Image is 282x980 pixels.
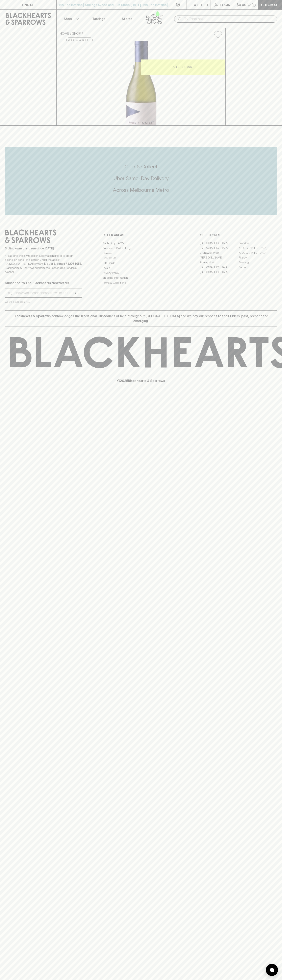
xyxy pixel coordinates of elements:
[200,260,238,265] a: Fitzroy North
[200,233,277,238] p: OUR STORES
[5,300,82,304] p: We will never spam you
[122,16,132,21] p: Stores
[44,262,81,265] strong: Liquor License #32064953
[200,255,238,260] a: [PERSON_NAME]
[200,265,238,270] a: [GEOGRAPHIC_DATA]
[173,65,194,69] p: ADD TO CART
[22,2,34,7] p: FIND US
[8,290,62,296] input: e.g. jane@blackheartsandsparrows.com.au
[5,147,277,215] div: Call to action block
[5,163,277,170] h5: Click & Collect
[102,270,180,275] a: Privacy Policy
[102,275,180,280] a: Shipping Information
[194,2,209,7] p: Wishlist
[57,41,225,125] img: 37546.png
[102,256,180,261] a: Contact Us
[220,2,230,7] p: Login
[238,246,277,250] a: [GEOGRAPHIC_DATA]
[5,246,82,250] p: Sibling owned and run since [DATE]
[5,254,82,274] p: It is against the law to sell or supply alcohol to, or to obtain alcohol on behalf of a person un...
[200,246,238,250] a: [GEOGRAPHIC_DATA]
[8,314,274,323] p: Blackhearts & Sparrows acknowledges the traditional Custodians of land throughout [GEOGRAPHIC_DAT...
[212,29,224,40] button: Add to wishlist
[92,16,105,21] p: Tastings
[238,255,277,260] a: Fitzroy
[238,250,277,255] a: [GEOGRAPHIC_DATA]
[72,32,81,35] a: SHOP
[64,16,72,21] p: Shop
[66,38,93,42] button: Add to wishlist
[5,187,277,193] h5: Across Melbourne Metro
[5,175,277,182] h5: Uber Same-Day Delivery
[200,241,238,246] a: [GEOGRAPHIC_DATA]
[102,241,180,246] a: Bottle Drop FAQ's
[238,265,277,270] a: Prahran
[184,16,274,22] input: Try "Pinot noir"
[63,291,80,295] p: SUBSCRIBE
[253,4,255,6] p: 0
[62,289,82,297] button: SUBSCRIBE
[102,251,180,255] a: Careers
[5,280,82,285] p: Subscribe to The Blackhearts Newsletter
[200,250,238,255] a: Brunswick West
[102,266,180,270] a: FAQ's
[270,968,274,972] img: bubble-icon
[102,261,180,265] a: Gift Cards
[85,10,113,28] a: Tastings
[141,59,225,75] button: ADD TO CART
[261,2,279,7] p: Checkout
[200,270,238,275] a: [GEOGRAPHIC_DATA]
[237,2,246,7] p: $0.00
[102,246,180,251] a: Business & Bulk Gifting
[102,233,180,238] p: OTHER AREAS
[238,241,277,246] a: Braddon
[60,32,69,35] a: HOME
[57,10,85,28] button: Shop
[238,260,277,265] a: Geelong
[102,280,180,285] a: Terms & Conditions
[113,10,141,28] a: Stores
